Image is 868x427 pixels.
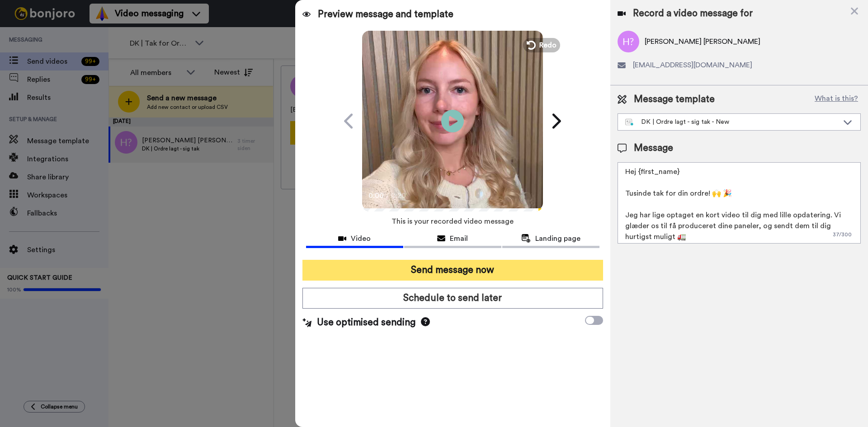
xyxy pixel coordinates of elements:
button: Schedule to send later [302,288,603,309]
span: Use optimised sending [317,316,415,329]
div: DK | Ordre lagt - sig tak - New [625,117,839,127]
textarea: Hej {first_name} Tusinde tak for din ordre! 🙌 🎉 Jeg har lige optaget en kort video til dig med li... [618,162,861,244]
span: 0:00 [368,190,384,201]
img: nextgen-template.svg [625,119,634,126]
span: This is your recorded video message [392,211,514,231]
span: Video [351,233,371,244]
span: Landing page [535,233,580,244]
span: [EMAIL_ADDRESS][DOMAIN_NAME] [633,60,752,70]
span: / [386,190,389,201]
span: 0:20 [391,190,407,201]
span: Message template [634,93,715,106]
span: Message [634,141,673,155]
button: What is this? [812,93,861,106]
span: Email [450,233,468,244]
button: Send message now [302,260,603,281]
